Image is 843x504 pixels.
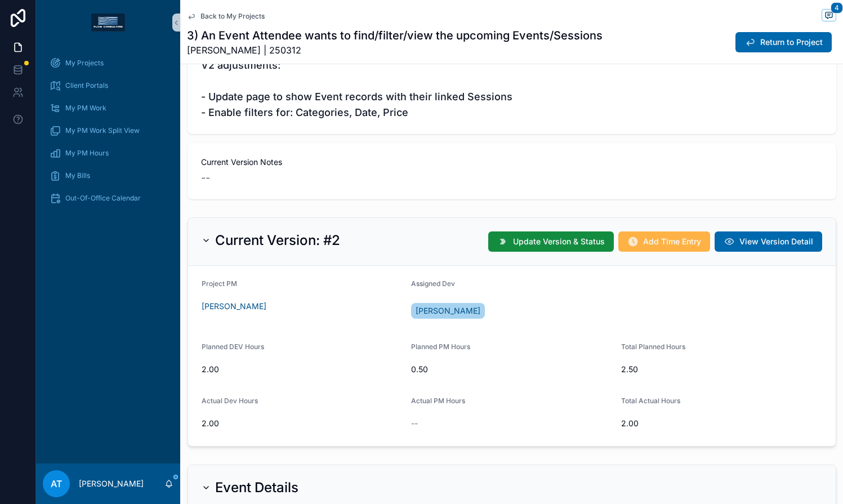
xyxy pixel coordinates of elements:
[65,194,141,203] span: Out-Of-Office Calendar
[618,231,710,252] button: Add Time Entry
[411,279,455,288] span: Assigned Dev
[65,126,140,135] span: My PM Work Split View
[187,43,603,57] span: [PERSON_NAME] | 250312
[79,478,144,489] p: [PERSON_NAME]
[43,166,173,186] a: My Bills
[187,28,603,43] h1: 3) An Event Attendee wants to find/filter/view the upcoming Events/Sessions
[416,305,480,316] span: [PERSON_NAME]
[411,396,465,405] span: Actual PM Hours
[201,157,823,168] span: Current Version Notes
[201,170,210,186] span: --
[831,2,843,14] span: 4
[760,37,823,48] span: Return to Project
[411,303,485,319] a: [PERSON_NAME]
[51,477,62,490] span: AT
[202,418,403,429] span: 2.00
[91,14,125,32] img: App logo
[202,396,258,405] span: Actual Dev Hours
[65,171,90,180] span: My Bills
[621,364,822,375] span: 2.50
[621,396,680,405] span: Total Actual Hours
[200,12,265,21] span: Back to My Projects
[715,231,822,252] button: View Version Detail
[739,236,813,247] span: View Version Detail
[65,59,104,68] span: My Projects
[43,75,173,96] a: Client Portals
[621,418,822,429] span: 2.00
[65,81,108,90] span: Client Portals
[43,143,173,163] a: My PM Hours
[202,301,266,312] a: [PERSON_NAME]
[215,479,298,497] h2: Event Details
[43,98,173,118] a: My PM Work
[202,364,403,375] span: 2.00
[411,342,470,351] span: Planned PM Hours
[43,188,173,208] a: Out-Of-Office Calendar
[187,12,265,21] a: Back to My Projects
[822,9,836,23] button: 4
[488,231,614,252] button: Update Version & Status
[202,342,264,351] span: Planned DEV Hours
[643,236,701,247] span: Add Time Entry
[43,53,173,73] a: My Projects
[411,364,612,375] span: 0.50
[735,32,832,52] button: Return to Project
[411,418,418,429] span: --
[215,231,340,249] h2: Current Version: #2
[621,342,685,351] span: Total Planned Hours
[65,149,109,158] span: My PM Hours
[202,279,237,288] span: Project PM
[65,104,106,113] span: My PM Work
[43,121,173,141] a: My PM Work Split View
[201,26,823,121] span: As Event Attendee, from "Upcoming Events" Softr page, I can open the view & filter/search and the...
[36,45,180,223] div: scrollable content
[513,236,605,247] span: Update Version & Status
